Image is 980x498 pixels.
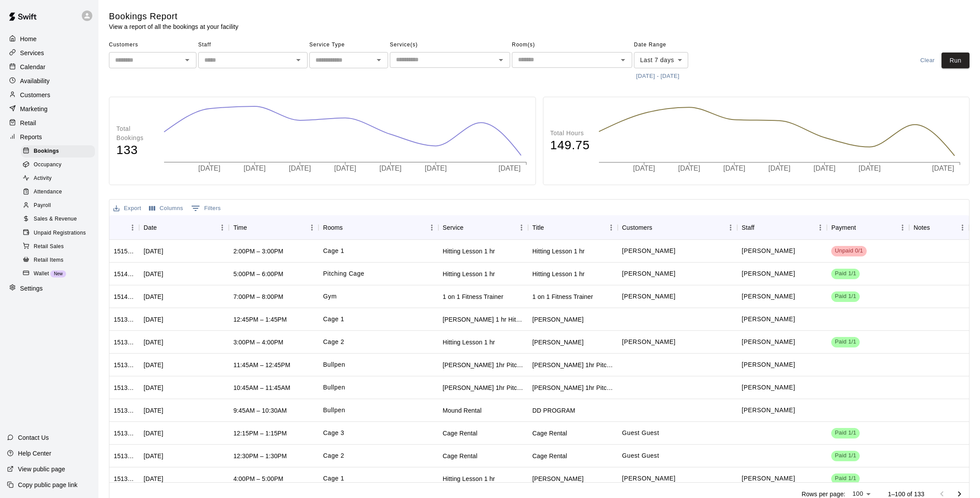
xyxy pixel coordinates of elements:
div: Darin Downs 1hr Pitching [532,361,613,369]
p: Darin Downs [742,315,795,324]
span: Bookings [34,147,59,156]
h4: 149.75 [550,138,590,153]
div: Activity [21,172,95,185]
p: Shaun Garceau [742,474,795,483]
div: Sun, Oct 12, 2025 [143,406,163,415]
div: Sales & Revenue [21,213,95,225]
div: 7:00PM – 8:00PM [233,292,283,301]
div: Darin Downs 1hr Pitching [443,383,524,392]
div: Cage Rental [532,452,567,460]
p: Mason Perry [622,292,675,301]
div: Darin Downs 1hr Pitching [443,361,524,369]
div: 12:45PM – 1:45PM [233,315,287,324]
a: Attendance [21,186,98,199]
div: Time [229,215,318,240]
button: Sort [544,221,556,234]
p: Cage 1 [323,246,344,256]
div: Jett Donaldson [532,338,584,347]
a: Services [7,46,91,60]
p: Cage 1 [323,315,344,324]
div: 1515400 [114,247,135,256]
div: Brian [532,315,584,324]
span: Activity [34,174,52,183]
button: Open [292,54,304,66]
p: Total Bookings [116,124,155,143]
tspan: [DATE] [244,165,266,172]
div: Cage Rental [443,429,477,438]
div: Staff [737,215,827,240]
span: Staff [198,38,308,52]
a: Availability [7,74,91,88]
div: 12:15PM – 1:15PM [233,429,287,438]
p: Guest Guest [622,451,659,460]
p: Contact Us [18,433,49,442]
div: Mound Rental [443,406,482,415]
button: [DATE] - [DATE] [634,70,682,83]
p: Bullpen [323,360,345,369]
div: 12:30PM – 1:30PM [233,452,287,460]
div: 1 on 1 Fitness Trainer [532,292,593,301]
div: Notes [913,215,930,240]
p: Eddy Milian [742,337,795,347]
button: Open [181,54,193,66]
div: Attendance [21,186,95,198]
div: 2:00PM – 3:00PM [233,247,283,256]
p: Services [20,49,44,57]
div: Payroll [21,200,95,212]
div: 1514866 [114,270,135,278]
div: Calendar [7,60,91,74]
div: Mon, Oct 13, 2025 [143,247,163,256]
div: Sun, Oct 12, 2025 [143,383,163,392]
span: Unpaid Registrations [34,229,86,238]
div: 5:00PM – 6:00PM [233,270,283,278]
div: Cage Rental [532,429,567,438]
button: Menu [216,221,229,234]
div: Hitting Lesson 1 hr [443,270,495,278]
div: Staff [742,215,754,240]
p: Pitching Cage [323,269,364,278]
p: Copy public page link [18,480,77,489]
span: Paid 1/1 [831,292,860,301]
button: Sort [157,221,169,234]
p: Retail [20,119,36,127]
button: Select columns [147,202,185,215]
tspan: [DATE] [289,165,311,172]
tspan: [DATE] [678,165,700,172]
button: Open [373,54,385,66]
button: Menu [605,221,618,234]
tspan: [DATE] [932,165,954,172]
div: Hitting Lesson 1 hr [532,247,585,256]
div: 9:45AM – 10:30AM [233,406,287,415]
span: Paid 1/1 [831,474,860,483]
p: Guest Guest [622,428,659,438]
div: Payment [827,215,909,240]
tspan: [DATE] [498,165,520,172]
p: Shaun Garceau [742,246,795,256]
a: Settings [7,282,91,295]
p: Gym [323,292,336,301]
p: Help Center [18,449,51,458]
div: Retail Items [21,254,95,267]
button: Show filters [189,201,223,215]
button: Sort [464,221,476,234]
p: Cage 3 [323,428,344,438]
div: Mon, Oct 13, 2025 [143,338,163,347]
div: Title [528,215,618,240]
a: Home [7,32,91,46]
a: Customers [7,88,91,102]
tspan: [DATE] [859,165,881,172]
p: Nate Betances [742,292,795,301]
button: Menu [896,221,909,234]
p: Darin Downs [742,360,795,369]
tspan: [DATE] [814,165,836,172]
tspan: [DATE] [768,165,790,172]
span: Occupancy [34,161,62,169]
button: Sort [114,221,126,234]
p: Calendar [20,63,45,71]
button: Sort [247,221,259,234]
h5: Bookings Report [109,11,238,22]
a: Activity [21,172,98,186]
